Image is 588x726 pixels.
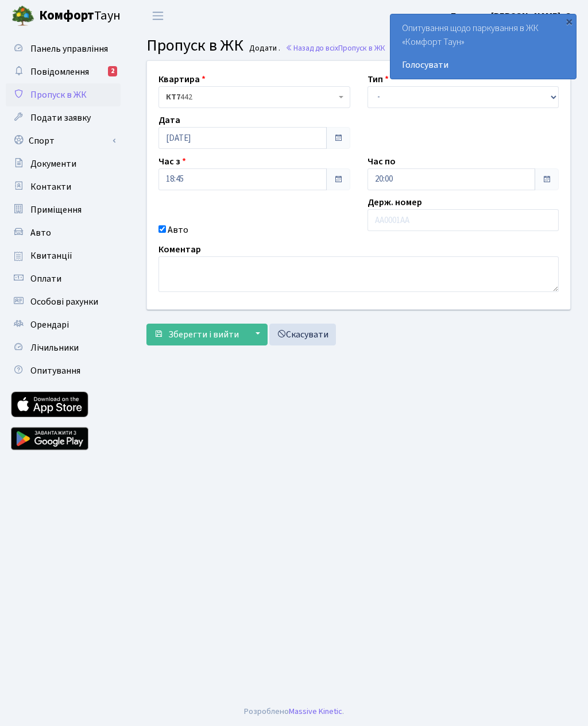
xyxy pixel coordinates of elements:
[30,226,51,239] span: Авто
[269,324,336,345] a: Скасувати
[30,66,89,78] span: Повідомлення
[30,89,87,101] span: Пропуск в ЖК
[30,203,82,216] span: Приміщення
[6,129,121,152] a: Спорт
[158,72,206,86] label: Квартира
[6,198,121,221] a: Приміщення
[39,6,121,26] span: Таун
[6,290,121,313] a: Особові рахунки
[108,66,117,76] div: 2
[30,272,61,285] span: Оплати
[285,43,385,53] a: Назад до всіхПропуск в ЖК
[158,243,201,256] label: Коментар
[338,43,385,53] span: Пропуск в ЖК
[289,705,342,717] a: Massive Kinetic
[6,83,121,106] a: Пропуск в ЖК
[6,313,121,336] a: Орендарі
[244,705,344,718] div: Розроблено .
[30,295,98,308] span: Особові рахунки
[6,37,121,60] a: Панель управління
[166,91,180,103] b: КТ7
[30,180,71,193] span: Контакти
[158,155,186,168] label: Час з
[30,249,72,262] span: Квитанції
[390,14,576,79] div: Опитування щодо паркування в ЖК «Комфорт Таун»
[146,34,243,57] span: Пропуск в ЖК
[166,91,336,103] span: <b>КТ7</b>&nbsp;&nbsp;&nbsp;442
[6,244,121,267] a: Квитанції
[30,364,80,377] span: Опитування
[30,318,69,331] span: Орендарі
[367,195,422,209] label: Держ. номер
[6,60,121,83] a: Повідомлення2
[146,324,246,345] button: Зберегти і вийти
[367,209,559,231] input: AA0001AA
[563,16,575,27] div: ×
[6,106,121,129] a: Подати заявку
[168,223,188,237] label: Авто
[367,155,396,168] label: Час по
[367,72,389,86] label: Тип
[30,112,91,124] span: Подати заявку
[30,43,108,55] span: Панель управління
[6,175,121,198] a: Контакти
[158,113,180,127] label: Дата
[158,86,350,108] span: <b>КТ7</b>&nbsp;&nbsp;&nbsp;442
[6,359,121,382] a: Опитування
[6,152,121,175] a: Документи
[144,6,172,25] button: Переключити навігацію
[6,221,121,244] a: Авто
[39,6,94,25] b: Комфорт
[402,58,564,72] a: Голосувати
[168,328,239,341] span: Зберегти і вийти
[451,9,574,23] a: Блєдних [PERSON_NAME]. О.
[30,341,79,354] span: Лічильники
[30,158,76,170] span: Документи
[6,336,121,359] a: Лічильники
[11,5,34,28] img: logo.png
[247,44,280,53] small: Додати .
[6,267,121,290] a: Оплати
